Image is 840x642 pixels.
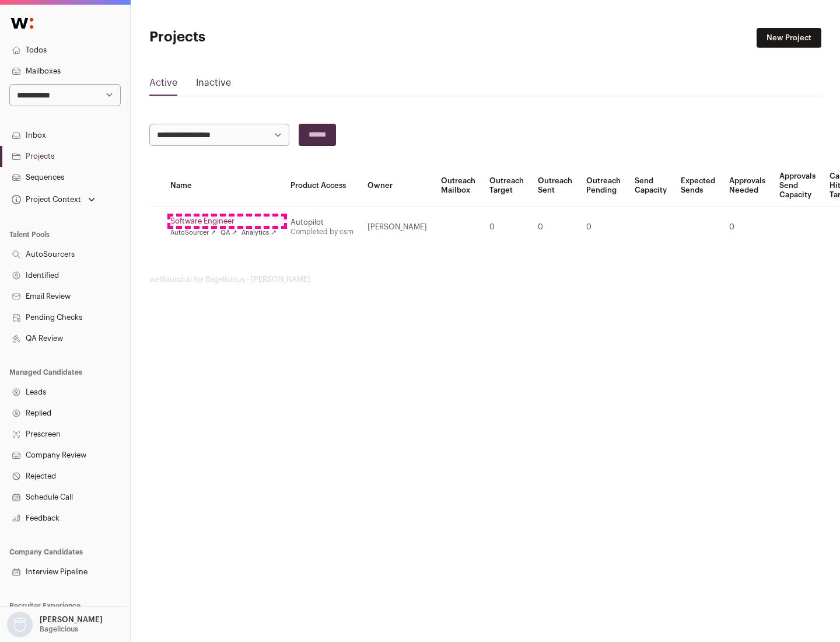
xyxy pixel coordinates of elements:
[722,165,772,207] th: Approvals Needed
[5,12,40,35] img: Wellfound
[220,228,237,238] a: QA ↗
[40,615,103,624] p: [PERSON_NAME]
[170,228,216,238] a: AutoSourcer ↗
[163,165,283,207] th: Name
[242,228,276,238] a: Analytics ↗
[283,165,360,207] th: Product Access
[674,165,722,207] th: Expected Sends
[9,195,81,204] div: Project Context
[7,612,33,637] img: nopic.png
[290,218,353,227] div: Autopilot
[482,207,531,247] td: 0
[772,165,822,207] th: Approvals Send Capacity
[290,228,353,235] a: Completed by csm
[149,76,177,95] a: Active
[9,191,97,208] button: Open dropdown
[579,207,628,247] td: 0
[531,207,579,247] td: 0
[40,624,78,634] p: Bagelicious
[579,165,628,207] th: Outreach Pending
[757,28,821,48] a: New Project
[360,207,434,247] td: [PERSON_NAME]
[170,217,276,226] a: Software Engineer
[149,28,373,47] h1: Projects
[360,165,434,207] th: Owner
[722,207,772,247] td: 0
[531,165,579,207] th: Outreach Sent
[5,612,105,637] button: Open dropdown
[434,165,482,207] th: Outreach Mailbox
[628,165,674,207] th: Send Capacity
[482,165,531,207] th: Outreach Target
[149,275,821,284] footer: wellfound:ai for Bagelicious - [PERSON_NAME]
[196,76,231,95] a: Inactive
